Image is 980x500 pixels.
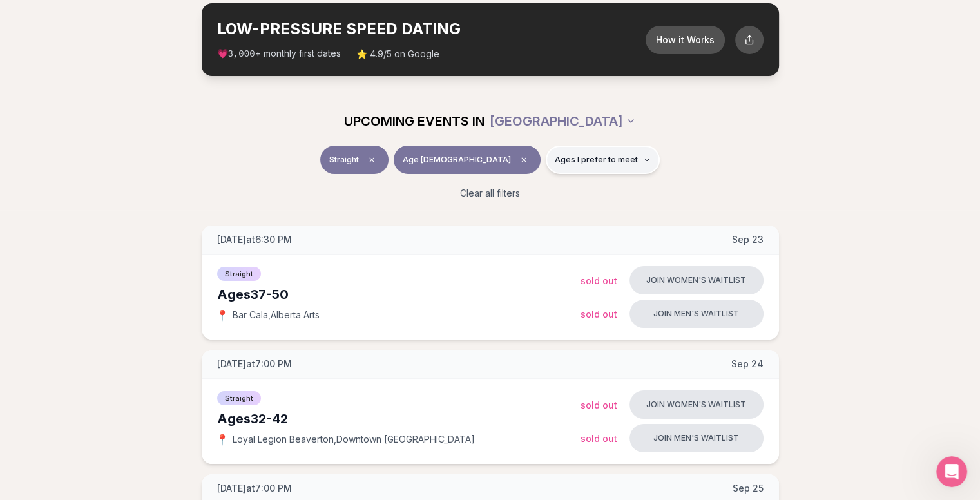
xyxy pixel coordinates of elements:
[217,434,227,445] span: 📍
[936,456,967,487] iframe: Intercom live chat
[629,300,764,328] button: Join men's waitlist
[217,482,292,495] span: [DATE] at 7:00 PM
[217,358,292,370] span: [DATE] at 7:00 PM
[629,266,764,294] button: Join women's waitlist
[629,424,764,452] button: Join men's waitlist
[329,155,359,165] span: Straight
[646,26,725,54] button: How it Works
[217,267,261,281] span: Straight
[217,410,581,428] div: Ages 32-42
[364,152,380,168] span: Clear event type filter
[217,233,292,246] span: [DATE] at 6:30 PM
[217,47,341,61] span: 💗 + monthly first dates
[629,390,764,419] button: Join women's waitlist
[394,146,541,174] button: Age [DEMOGRAPHIC_DATA]Clear age
[452,179,528,207] button: Clear all filters
[581,275,617,286] span: Sold Out
[217,310,227,320] span: 📍
[356,48,439,61] span: ⭐ 4.9/5 on Google
[228,49,255,59] span: 3,000
[731,358,764,370] span: Sep 24
[217,285,581,303] div: Ages 37-50
[581,399,617,410] span: Sold Out
[320,146,389,174] button: StraightClear event type filter
[217,391,261,405] span: Straight
[217,19,646,39] h2: LOW-PRESSURE SPEED DATING
[546,146,660,174] button: Ages I prefer to meet
[344,112,485,130] span: UPCOMING EVENTS IN
[732,233,764,246] span: Sep 23
[233,433,475,446] span: Loyal Legion Beaverton , Downtown [GEOGRAPHIC_DATA]
[490,107,636,135] button: [GEOGRAPHIC_DATA]
[581,433,617,444] span: Sold Out
[581,309,617,320] span: Sold Out
[733,482,764,495] span: Sep 25
[516,152,532,168] span: Clear age
[403,155,511,165] span: Age [DEMOGRAPHIC_DATA]
[233,309,320,322] span: Bar Cala , Alberta Arts
[555,155,638,165] span: Ages I prefer to meet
